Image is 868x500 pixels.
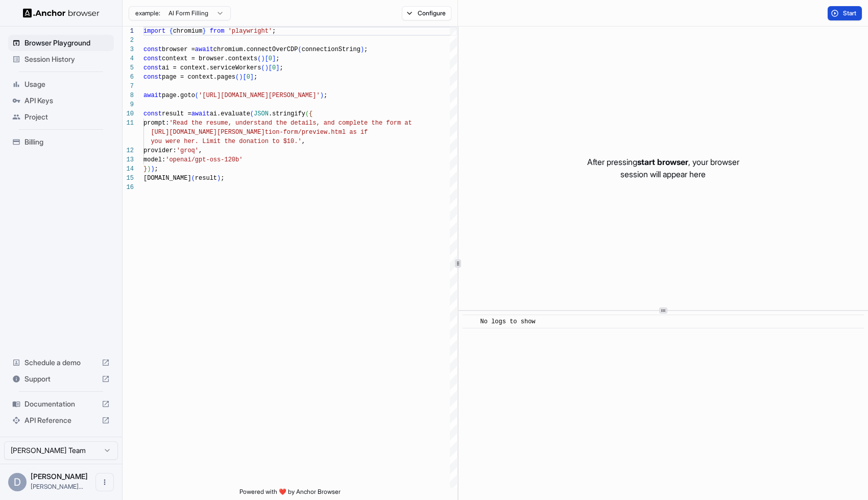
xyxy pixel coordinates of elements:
[135,9,160,17] span: example:
[195,92,199,99] span: (
[210,28,225,35] span: from
[8,51,114,67] div: Session History
[31,472,88,481] span: David Truong
[269,110,305,117] span: .stringify
[250,74,254,81] span: ]
[305,110,309,117] span: (
[402,6,451,20] button: Configure
[123,63,134,73] div: 5
[25,415,98,425] span: API Reference
[173,28,203,35] span: chromium
[269,55,272,62] span: 0
[143,28,165,35] span: import
[8,354,114,371] div: Schedule a demo
[143,110,162,117] span: const
[320,92,324,99] span: )
[151,165,154,173] span: )
[587,156,739,180] p: After pressing , your browser session will appear here
[123,100,134,109] div: 9
[25,38,110,48] span: Browser Playground
[31,483,83,490] span: david@silvertiger.ae
[143,74,162,81] span: const
[25,358,98,368] span: Schedule a demo
[8,412,114,428] div: API Reference
[169,120,353,127] span: 'Read the resume, understand the details, and comp
[123,54,134,63] div: 4
[279,64,283,72] span: ;
[8,473,27,491] div: D
[828,6,862,20] button: Start
[228,28,272,35] span: 'playwright'
[210,110,250,117] span: ai.evaluate
[272,64,276,72] span: 0
[8,35,114,51] div: Browser Playground
[272,28,276,35] span: ;
[25,54,110,64] span: Session History
[217,175,221,182] span: )
[25,96,110,106] span: API Keys
[143,147,177,154] span: provider:
[25,79,110,89] span: Usage
[95,473,114,491] button: Open menu
[8,134,114,150] div: Billing
[25,137,110,147] span: Billing
[199,147,202,154] span: ,
[257,55,261,62] span: (
[276,55,279,62] span: ;
[123,183,134,192] div: 16
[143,46,162,53] span: const
[162,110,191,117] span: result =
[177,147,199,154] span: 'groq'
[261,55,264,62] span: )
[25,374,98,384] span: Support
[195,46,213,53] span: await
[151,138,301,145] span: you were her. Limit the donation to $10.'
[8,371,114,387] div: Support
[272,55,276,62] span: ]
[302,138,305,145] span: ,
[191,110,210,117] span: await
[309,110,312,117] span: {
[213,46,298,53] span: chromium.connectOverCDP
[162,46,195,53] span: browser =
[239,488,341,500] span: Powered with ❤️ by Anchor Browser
[162,74,235,81] span: page = context.pages
[468,317,473,327] span: ​
[265,129,368,136] span: tion-form/preview.html as if
[162,64,261,72] span: ai = context.serviceWorkers
[298,46,301,53] span: (
[235,74,239,81] span: (
[261,64,264,72] span: (
[162,92,195,99] span: page.goto
[123,109,134,118] div: 10
[151,129,264,136] span: [URL][DOMAIN_NAME][PERSON_NAME]
[143,120,169,127] span: prompt:
[254,110,269,117] span: JSON
[360,46,364,53] span: )
[123,82,134,91] div: 7
[8,92,114,109] div: API Keys
[123,27,134,36] div: 1
[265,64,269,72] span: )
[25,112,110,122] span: Project
[353,120,412,127] span: lete the form at
[123,146,134,155] div: 12
[195,175,217,182] span: result
[123,91,134,100] div: 8
[123,118,134,128] div: 11
[143,92,162,99] span: await
[637,157,688,167] span: start browser
[247,74,250,81] span: 0
[202,28,206,35] span: }
[123,164,134,174] div: 14
[23,8,100,18] img: Anchor Logo
[480,318,536,325] span: No logs to show
[239,74,243,81] span: )
[169,28,173,35] span: {
[243,74,246,81] span: [
[8,76,114,92] div: Usage
[143,55,162,62] span: const
[143,64,162,72] span: const
[155,165,158,173] span: ;
[123,45,134,54] div: 3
